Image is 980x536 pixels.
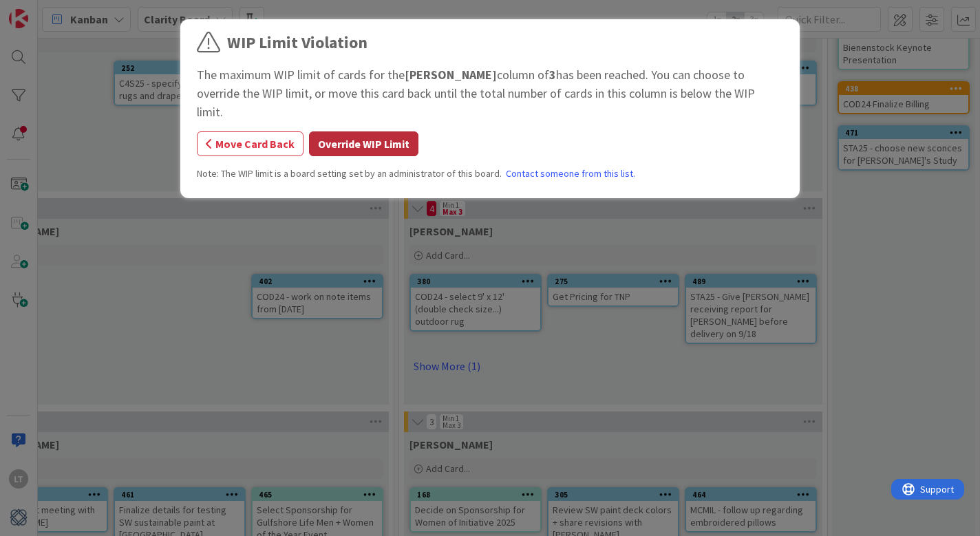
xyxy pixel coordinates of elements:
a: Contact someone from this list. [506,167,635,181]
span: Support [29,2,63,19]
button: Override WIP Limit [309,131,418,156]
b: [PERSON_NAME] [405,67,497,83]
button: Move Card Back [197,131,303,156]
div: Note: The WIP limit is a board setting set by an administrator of this board. [197,167,783,181]
b: 3 [549,67,556,83]
div: The maximum WIP limit of cards for the column of has been reached. You can choose to override the... [197,65,783,121]
div: WIP Limit Violation [227,30,367,55]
